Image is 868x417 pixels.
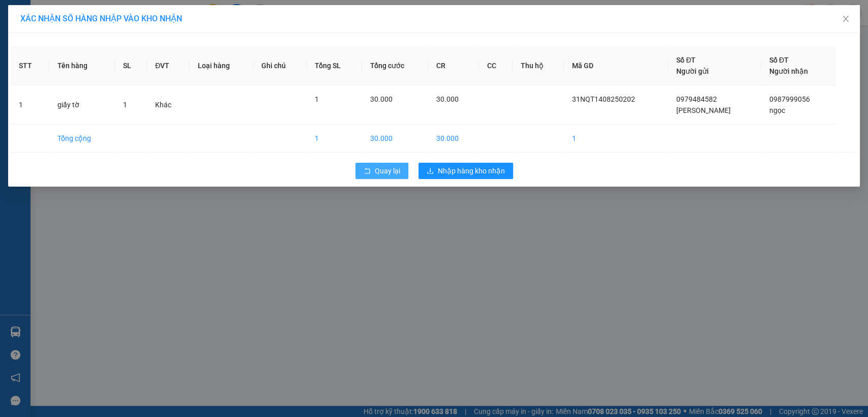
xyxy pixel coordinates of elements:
strong: CÔNG TY TNHH DỊCH VỤ DU LỊCH THỜI ĐẠI [9,8,92,41]
td: 1 [564,125,668,153]
span: Nhập hàng kho nhận [438,165,505,176]
span: 1 [315,95,319,103]
span: XÁC NHẬN SỐ HÀNG NHẬP VÀO KHO NHẬN [20,14,182,23]
button: downloadNhập hàng kho nhận [418,163,513,179]
th: Thu hộ [513,46,564,85]
span: Số ĐT [769,56,789,64]
span: 1 [123,101,127,109]
th: ĐVT [147,46,190,85]
span: rollback [364,167,371,175]
th: Mã GD [564,46,668,85]
span: [PERSON_NAME] [676,106,731,114]
span: Quay lại [375,165,400,176]
span: 31NQT1408250202 [572,95,635,103]
th: CR [428,46,479,85]
th: Loại hàng [190,46,253,85]
th: Tổng SL [307,46,362,85]
td: Khác [147,85,190,125]
span: download [427,167,434,175]
th: Tên hàng [49,46,115,85]
td: 1 [11,85,49,125]
span: Người gửi [676,67,709,75]
th: Tổng cước [362,46,428,85]
span: 0987999056 [769,95,810,103]
span: Số ĐT [676,56,696,64]
td: 1 [307,125,362,153]
span: 30.000 [436,95,459,103]
button: Close [831,5,860,34]
td: Tổng cộng [49,125,115,153]
span: 0979484582 [676,95,717,103]
button: rollbackQuay lại [355,163,408,179]
td: giấy tờ [49,85,115,125]
span: Chuyển phát nhanh: [GEOGRAPHIC_DATA] - [GEOGRAPHIC_DATA] [7,44,95,80]
td: 30.000 [428,125,479,153]
span: Người nhận [769,67,808,75]
span: 30.000 [370,95,393,103]
img: logo [4,36,6,88]
span: 63TQT1408250203 [96,68,172,79]
th: STT [11,46,49,85]
th: SL [115,46,147,85]
th: CC [479,46,513,85]
span: ngọc [769,106,785,114]
td: 30.000 [362,125,428,153]
span: close [842,15,850,23]
th: Ghi chú [253,46,307,85]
